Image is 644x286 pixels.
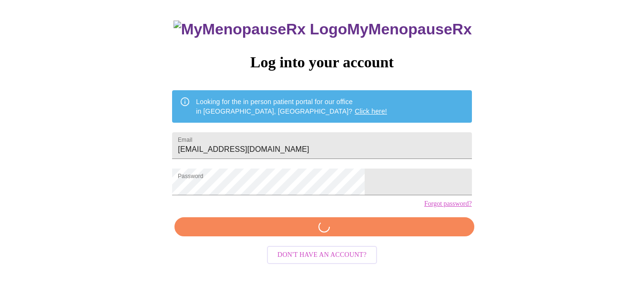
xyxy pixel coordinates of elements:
[265,250,379,258] a: Don't have an account?
[174,21,472,38] h3: MyMenopauseRx
[277,249,367,261] span: Don't have an account?
[424,200,472,208] a: Forgot password?
[355,107,387,115] a: Click here!
[267,246,377,265] button: Don't have an account?
[172,53,471,71] h3: Log into your account
[196,93,387,120] div: Looking for the in person patient portal for our office in [GEOGRAPHIC_DATA], [GEOGRAPHIC_DATA]?
[174,21,347,38] img: MyMenopauseRx Logo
